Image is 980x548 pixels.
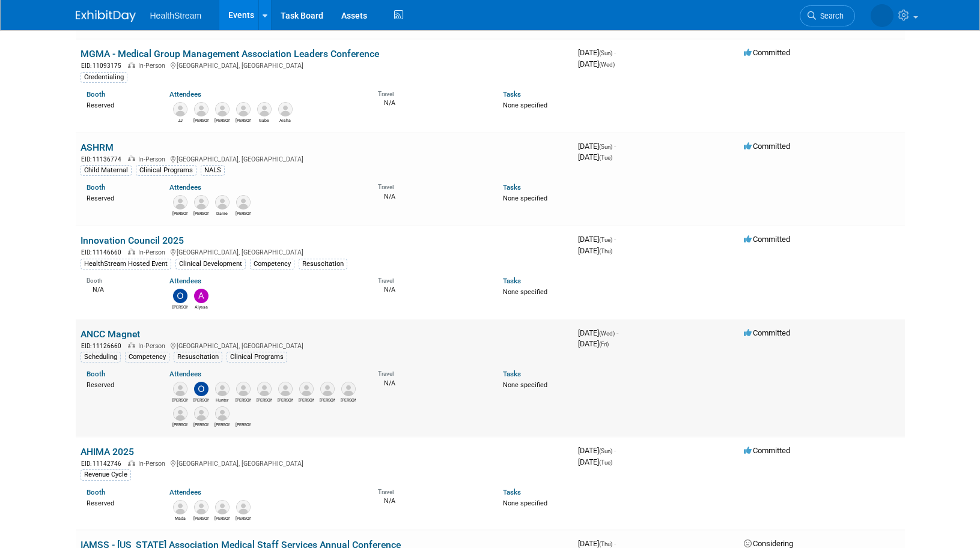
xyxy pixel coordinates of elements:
span: EID: 11146660 [81,249,126,256]
div: Olivia Christopher [193,396,208,403]
span: (Fri) [599,341,609,348]
div: Amanda Morinelli [215,116,230,124]
span: - [614,142,616,151]
div: William Davis [193,116,208,124]
div: Chuck Howell [172,421,187,428]
span: (Thu) [599,541,612,547]
div: Gregg Knorn [215,421,230,428]
a: Attendees [169,90,201,98]
div: Kathryn Prusinski [172,209,187,217]
span: In-Person [138,248,169,256]
div: NALS [201,165,225,176]
span: Committed [744,235,790,244]
div: [GEOGRAPHIC_DATA], [GEOGRAPHIC_DATA] [81,458,568,468]
div: Olivia Christopher [172,303,187,310]
div: Reserved [87,497,152,508]
img: Emily Brooks [173,382,187,396]
div: JJ Harnke [172,116,187,124]
span: In-Person [138,460,169,468]
div: Karen Sutton [299,396,314,403]
span: (Tue) [599,236,612,243]
div: [GEOGRAPHIC_DATA], [GEOGRAPHIC_DATA] [81,154,568,164]
img: Wendy Nixx [871,4,893,27]
img: Alyssa Jones [194,289,208,303]
img: Brittany Caggiano [278,382,293,396]
span: [DATE] [578,152,612,161]
span: [DATE] [578,246,612,255]
a: MGMA - Medical Group Management Association Leaders Conference [81,48,379,59]
span: HealthStream [150,11,202,20]
span: EID: 11126660 [81,343,126,349]
div: N/A [378,285,485,294]
span: - [614,235,616,244]
div: Cody Forrest [257,396,272,403]
img: ExhibitDay [76,10,136,22]
div: Shelby Stafford [236,514,251,522]
img: In-Person Event [128,155,135,161]
span: None specified [503,194,547,202]
div: N/A [378,378,485,388]
div: Clinical Development [175,259,246,269]
span: - [614,48,616,57]
span: EID: 11093175 [81,62,126,69]
span: None specified [503,288,547,296]
a: Tasks [503,488,521,496]
a: Booth [87,183,105,191]
img: Olivia Christopher [173,289,187,303]
span: [DATE] [578,48,616,57]
span: EID: 11136774 [81,156,126,163]
span: In-Person [138,155,169,163]
div: Gabe Glimps [257,116,272,124]
img: Sam Kelly [215,500,230,514]
a: Tasks [503,90,521,98]
span: (Thu) [599,248,612,254]
img: Taylor Peverly [320,382,335,396]
div: Scheduling [81,352,121,363]
img: Zach Smallwood [341,382,356,396]
div: Resuscitation [174,352,222,363]
div: Diana Hickey [193,209,208,217]
img: William Davis [194,102,208,116]
img: Tanesha Riley [236,195,251,209]
img: Amanda Morinelli [215,102,230,116]
a: Search [800,5,855,26]
img: Chuck Howell [173,406,187,421]
span: None specified [503,101,547,109]
span: Committed [744,446,790,455]
span: None specified [503,499,547,507]
a: Attendees [169,370,201,378]
img: In-Person Event [128,342,135,348]
a: AHIMA 2025 [81,446,134,457]
div: Ty Meredith [236,116,251,124]
span: [DATE] [578,457,612,466]
div: Emily Brooks [172,396,187,403]
img: In-Person Event [128,248,135,254]
img: Wendy Nixx [236,406,251,421]
span: Search [816,11,844,20]
span: (Sun) [599,50,612,56]
img: Ty Meredith [236,102,251,116]
div: Reserved [87,192,152,203]
div: Clinical Programs [136,165,196,176]
span: Committed [744,48,790,57]
img: Gregg Knorn [215,406,230,421]
a: Tasks [503,183,521,191]
img: Danie Buhlinger [215,195,230,209]
a: Attendees [169,183,201,191]
div: Clinical Programs [227,352,287,363]
a: ANCC Magnet [81,328,140,340]
div: Competency [250,259,294,269]
img: Aisha Roels [278,102,293,116]
span: Considering [744,539,793,548]
img: JJ Harnke [173,102,187,116]
img: Olivia Christopher [194,382,208,396]
span: [DATE] [578,59,615,68]
div: Hunter Hoffman [215,396,230,403]
a: Tasks [503,370,521,378]
div: [GEOGRAPHIC_DATA], [GEOGRAPHIC_DATA] [81,60,568,70]
div: Danie Buhlinger [215,209,230,217]
div: Tanesha Riley [236,209,251,217]
img: Cody Forrest [257,382,272,396]
div: Mada Wittekind [172,514,187,522]
img: In-Person Event [128,460,135,466]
